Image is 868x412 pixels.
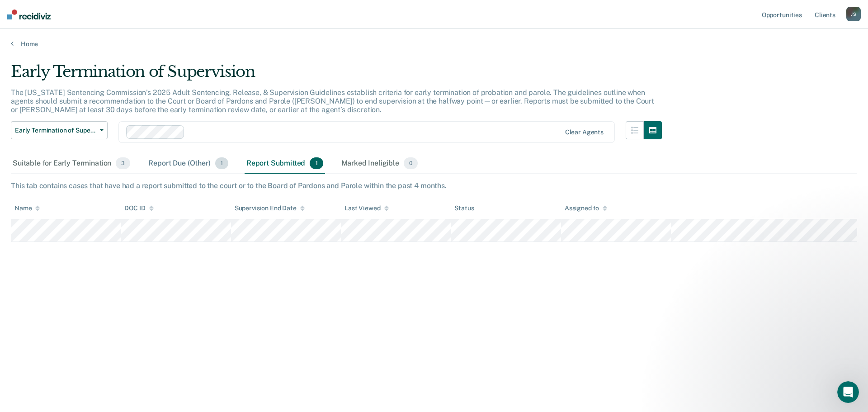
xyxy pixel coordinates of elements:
[344,204,388,212] div: Last Viewed
[11,40,857,48] a: Home
[11,154,132,174] div: Suitable for Early Termination3
[124,204,153,212] div: DOC ID
[15,127,96,134] span: Early Termination of Supervision
[11,121,108,139] button: Early Termination of Supervision
[846,7,861,21] div: J S
[454,204,474,212] div: Status
[565,128,604,136] div: Clear agents
[565,204,607,212] div: Assigned to
[245,154,325,174] div: Report Submitted1
[11,88,654,114] p: The [US_STATE] Sentencing Commission’s 2025 Adult Sentencing, Release, & Supervision Guidelines e...
[14,204,40,212] div: Name
[846,7,861,21] button: JS
[11,181,857,190] div: This tab contains cases that have had a report submitted to the court or to the Board of Pardons ...
[215,157,228,169] span: 1
[146,154,230,174] div: Report Due (Other)1
[235,204,305,212] div: Supervision End Date
[116,157,130,169] span: 3
[310,157,323,169] span: 1
[837,381,859,403] iframe: Intercom live chat
[7,9,51,19] img: Recidiviz
[340,154,420,174] div: Marked Ineligible0
[11,62,662,88] div: Early Termination of Supervision
[404,157,418,169] span: 0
